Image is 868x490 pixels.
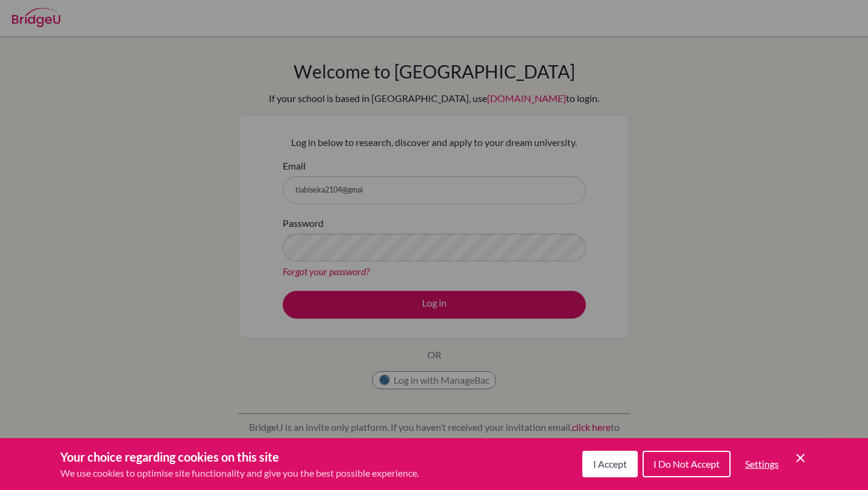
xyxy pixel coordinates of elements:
[793,451,808,465] button: Save and close
[582,451,638,477] button: I Accept
[745,458,779,469] span: Settings
[593,458,627,469] span: I Accept
[60,448,419,466] h3: Your choice regarding cookies on this site
[643,451,731,477] button: I Do Not Accept
[735,452,788,476] button: Settings
[60,466,419,480] p: We use cookies to optimise site functionality and give you the best possible experience.
[653,458,720,469] span: I Do Not Accept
